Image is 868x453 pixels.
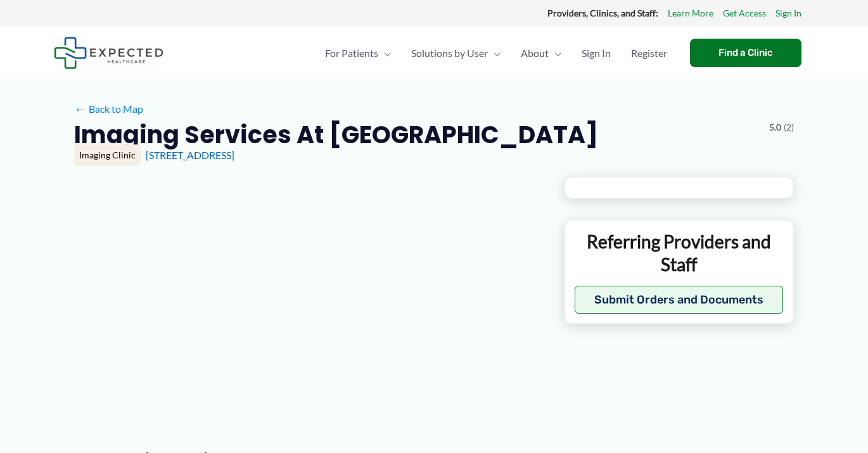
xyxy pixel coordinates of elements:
[488,31,501,75] span: Menu Toggle
[631,31,667,75] span: Register
[74,119,598,150] h2: Imaging Services at [GEOGRAPHIC_DATA]
[378,31,391,75] span: Menu Toggle
[315,31,677,75] nav: Primary Site Navigation
[668,5,713,22] a: Learn More
[325,31,378,75] span: For Patients
[521,31,549,75] span: About
[775,5,801,22] a: Sign In
[74,99,143,118] a: ←Back to Map
[146,149,234,161] a: [STREET_ADDRESS]
[621,31,677,75] a: Register
[315,31,401,75] a: For PatientsMenu Toggle
[74,103,86,115] span: ←
[575,286,783,314] button: Submit Orders and Documents
[511,31,571,75] a: AboutMenu Toggle
[690,39,801,67] a: Find a Clinic
[549,31,561,75] span: Menu Toggle
[547,8,658,18] strong: Providers, Clinics, and Staff:
[769,119,781,136] span: 5.0
[571,31,621,75] a: Sign In
[401,31,511,75] a: Solutions by UserMenu Toggle
[784,119,794,136] span: (2)
[723,5,766,22] a: Get Access
[575,230,783,276] p: Referring Providers and Staff
[74,144,141,166] div: Imaging Clinic
[582,31,611,75] span: Sign In
[54,37,163,69] img: Expected Healthcare Logo - side, dark font, small
[411,31,488,75] span: Solutions by User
